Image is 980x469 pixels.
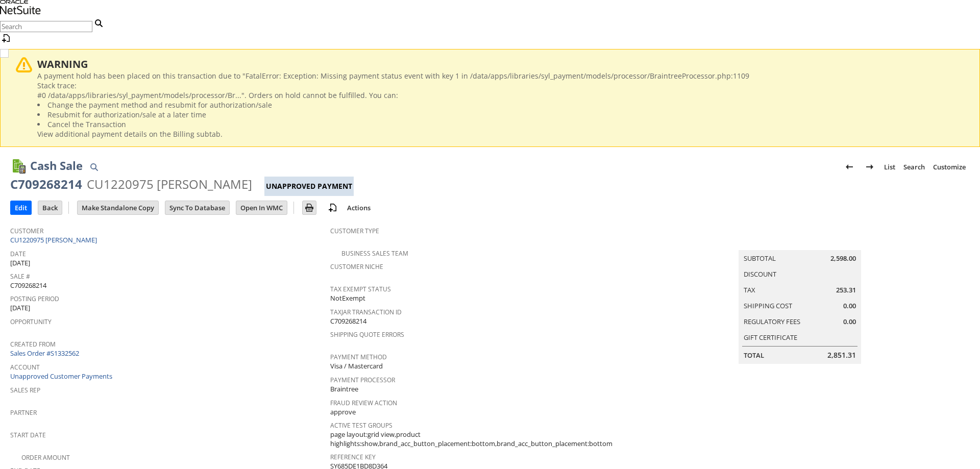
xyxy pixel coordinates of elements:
a: Tax Exempt Status [330,285,391,293]
a: Order Amount [21,453,70,462]
a: Sales Order #S1332562 [10,349,82,358]
div: C709268214 [10,176,82,192]
span: [DATE] [10,258,30,268]
a: TaxJar Transaction ID [330,308,402,316]
a: Sale # [10,272,30,281]
a: Opportunity [10,317,52,326]
a: Start Date [10,431,46,439]
li: Resubmit for authorization/sale at a later time [37,110,964,119]
a: Partner [10,408,37,417]
a: Posting Period [10,294,59,303]
a: Search [899,159,929,175]
caption: Summary [739,234,861,250]
a: Tax [744,285,755,294]
span: C709268214 [10,281,46,290]
span: 0.00 [843,317,856,327]
h1: Cash Sale [30,157,83,174]
a: List [880,159,899,175]
a: Reference Key [330,453,376,461]
a: Active Test Groups [330,421,393,430]
a: Created From [10,340,56,349]
a: Customer Niche [330,262,383,271]
a: Payment Processor [330,376,395,384]
span: page layout:grid view,product highlights:show,brand_acc_button_placement:bottom,brand_acc_button_... [330,430,645,449]
svg: Search [92,17,105,29]
div: A payment hold has been placed on this transaction due to "FatalError: Exception: Missing payment... [37,71,964,139]
a: Unapproved Customer Payments [10,372,112,381]
input: Open In WMC [236,201,287,214]
a: Actions [343,203,375,212]
img: Previous [843,161,855,173]
a: Gift Certificate [744,333,797,342]
span: 2,598.00 [830,254,856,263]
a: Subtotal [744,254,776,263]
a: Business Sales Team [341,249,408,258]
a: Shipping Quote Errors [330,330,404,339]
a: Total [744,351,764,360]
img: add-record.svg [327,202,339,214]
input: Sync To Database [165,201,229,214]
a: Sales Rep [10,386,40,394]
img: Next [864,161,876,173]
span: Visa / Mastercard [330,361,383,371]
span: [DATE] [10,303,30,313]
span: 0.00 [843,301,856,311]
a: Customize [929,159,970,175]
input: Make Standalone Copy [78,201,158,214]
span: approve [330,407,356,417]
div: Unapproved Payment [264,177,354,196]
a: Fraud Review Action [330,399,397,407]
li: Cancel the Transaction View additional payment details on the Billing subtab. [37,119,964,139]
img: Quick Find [88,161,100,173]
li: Change the payment method and resubmit for authorization/sale [37,100,964,110]
a: Customer Type [330,227,379,235]
span: 253.31 [836,285,856,295]
a: Discount [744,269,776,279]
a: Shipping Cost [744,301,792,310]
span: NotExempt [330,293,365,303]
input: Edit [11,201,31,214]
input: Back [38,201,62,214]
a: Regulatory Fees [744,317,800,326]
a: Customer [10,227,43,235]
span: Braintree [330,384,358,394]
span: C709268214 [330,316,366,326]
a: Payment Method [330,353,387,361]
input: Print [303,201,316,214]
div: CU1220975 [PERSON_NAME] [87,176,252,192]
div: WARNING [37,57,964,71]
span: 2,851.31 [827,350,856,360]
a: Account [10,363,40,372]
a: Date [10,250,26,258]
a: CU1220975 [PERSON_NAME] [10,235,100,244]
img: Print [303,202,315,214]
